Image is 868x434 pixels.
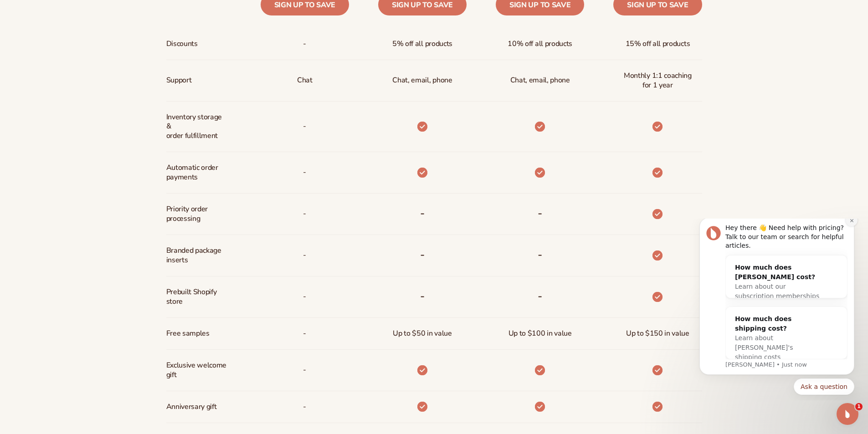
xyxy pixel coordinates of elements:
span: - [303,325,306,342]
span: 1 [855,403,863,410]
p: - [303,118,306,135]
button: Quick reply: Ask a question [108,160,169,176]
b: - [538,247,542,262]
b: - [420,206,425,220]
span: Branded package inserts [166,242,227,269]
span: Support [166,72,192,89]
div: Quick reply options [14,160,169,176]
span: - [303,247,306,264]
div: Message content [40,5,162,141]
span: Prebuilt Shopify store [166,284,227,310]
div: How much does [PERSON_NAME] cost?Learn about our subscription memberships [40,37,143,90]
b: - [420,289,425,303]
div: How much does [PERSON_NAME] cost? [49,44,134,63]
span: Learn about [PERSON_NAME]'s shipping costs [49,116,107,142]
span: Up to $50 in value [393,325,452,342]
span: - [303,398,306,415]
span: Up to $150 in value [626,325,689,342]
iframe: Intercom live chat [837,403,858,425]
span: Inventory storage & order fulfillment [166,109,227,144]
span: Exclusive welcome gift [166,357,227,383]
span: - [303,164,306,181]
span: 15% off all products [626,36,690,52]
div: How much does shipping cost?Learn about [PERSON_NAME]'s shipping costs [40,88,143,151]
span: - [303,288,306,305]
iframe: Intercom notifications message [686,219,868,400]
span: Monthly 1:1 coaching for 1 year [621,67,694,94]
img: Profile image for Lee [21,7,35,22]
span: Learn about our subscription memberships [49,64,134,81]
span: 5% off all products [392,36,452,52]
p: Chat [297,72,313,89]
span: Anniversary gift [166,398,217,415]
span: Discounts [166,36,198,52]
span: Free samples [166,325,210,342]
b: - [538,206,542,220]
span: 10% off all products [508,36,572,52]
div: How much does shipping cost? [49,96,134,115]
span: - [303,205,306,222]
div: Hey there 👋 Need help with pricing? Talk to our team or search for helpful articles. [40,5,162,32]
b: - [538,289,542,303]
b: - [420,247,425,262]
span: Priority order processing [166,201,227,227]
p: Message from Lee, sent Just now [40,142,162,150]
span: Up to $100 in value [508,325,572,342]
span: Chat, email, phone [510,72,570,89]
span: - [303,36,306,52]
span: - [303,362,306,378]
span: Automatic order payments [166,159,227,186]
p: Chat, email, phone [392,72,452,89]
